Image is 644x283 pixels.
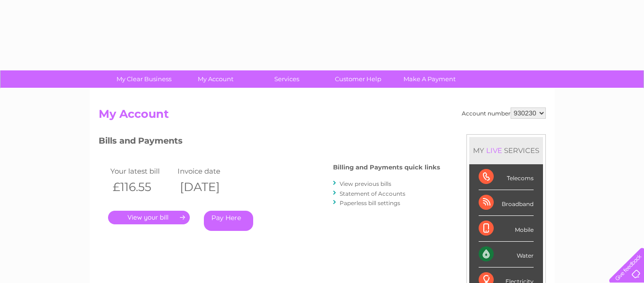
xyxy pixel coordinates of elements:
h2: My Account [99,107,546,125]
a: View previous bills [340,180,391,187]
td: Your latest bill [108,165,176,177]
th: £116.55 [108,177,176,197]
div: Broadband [479,190,534,216]
a: Statement of Accounts [340,190,405,197]
div: LIVE [484,146,504,155]
a: Pay Here [204,211,253,231]
div: MY SERVICES [469,137,543,164]
div: Account number [462,107,546,119]
h3: Bills and Payments [99,134,440,151]
a: My Account [177,70,254,88]
a: My Clear Business [105,70,183,88]
h4: Billing and Payments quick links [333,164,440,171]
div: Telecoms [479,164,534,190]
th: [DATE] [175,177,243,197]
a: Paperless bill settings [340,199,400,207]
div: Mobile [479,216,534,242]
a: . [108,211,190,224]
div: Water [479,242,534,268]
td: Invoice date [175,165,243,177]
a: Services [248,70,326,88]
a: Make A Payment [391,70,468,88]
a: Customer Help [319,70,397,88]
